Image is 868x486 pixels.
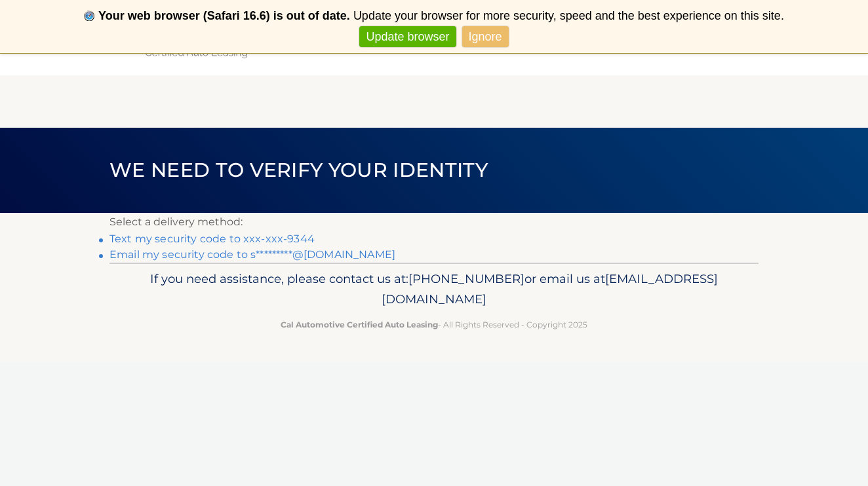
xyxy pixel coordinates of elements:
span: Update your browser for more security, speed and the best experience on this site. [353,9,784,22]
strong: Cal Automotive Certified Auto Leasing [281,320,438,329]
p: - All Rights Reserved - Copyright 2025 [118,318,750,331]
span: We need to verify your identity [109,158,488,182]
b: Your web browser (Safari 16.6) is out of date. [98,9,350,22]
p: Select a delivery method: [109,213,759,231]
a: Email my security code to s*********@[DOMAIN_NAME] [109,248,395,261]
a: Update browser [359,26,456,48]
p: If you need assistance, please contact us at: or email us at [118,269,750,310]
a: Text my security code to xxx-xxx-9344 [109,233,315,245]
a: Ignore [462,26,509,48]
span: [PHONE_NUMBER] [408,271,524,286]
